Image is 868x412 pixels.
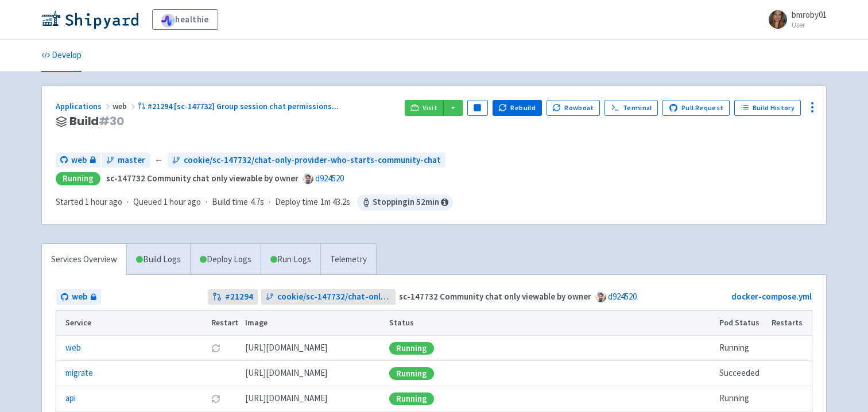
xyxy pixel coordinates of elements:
[211,344,220,353] button: Restart pod
[493,100,542,116] button: Rebuild
[320,244,376,275] a: Telemetry
[211,394,220,403] button: Restart pod
[190,244,261,275] a: Deploy Logs
[65,392,76,405] a: api
[85,196,122,207] time: 1 hour ago
[65,367,93,380] a: migrate
[207,310,242,336] th: Restart
[275,196,318,209] span: Deploy time
[42,244,126,275] a: Services Overview
[99,113,124,129] span: # 30
[65,341,81,355] a: web
[277,290,392,304] span: cookie/sc-147732/chat-only-provider-who-starts-community-chat
[792,9,827,20] span: bmroby01
[315,173,344,184] a: d924520
[405,100,444,116] a: Visit
[792,21,827,29] small: User
[113,101,138,111] span: web
[56,196,122,207] span: Started
[41,10,138,29] img: Shipyard logo
[386,310,716,336] th: Status
[245,367,327,380] span: [DOMAIN_NAME][URL]
[608,291,637,302] a: d924520
[148,101,339,111] span: #21294 [sc-147732] Group session chat permissions ...
[168,153,445,168] a: cookie/sc-147732/chat-only-provider-who-starts-community-chat
[399,291,591,302] strong: sc-147732 Community chat only viewable by owner
[734,100,801,116] a: Build History
[72,290,87,304] span: web
[242,310,386,336] th: Image
[547,100,600,116] button: Rowboat
[716,386,768,411] td: Running
[56,153,100,168] a: web
[184,154,441,167] span: cookie/sc-147732/chat-only-provider-who-starts-community-chat
[56,289,101,305] a: web
[320,196,350,209] span: 1m 43.2s
[716,361,768,386] td: Succeeded
[716,336,768,361] td: Running
[56,310,207,336] th: Service
[389,392,434,405] div: Running
[71,154,87,167] span: web
[467,100,488,116] button: Pause
[762,10,827,29] a: bmroby01 User
[102,153,150,168] a: master
[69,115,124,128] span: Build
[423,103,437,112] span: Visit
[138,101,340,111] a: #21294 [sc-147732] Group session chat permissions...
[245,341,327,355] span: [DOMAIN_NAME][URL]
[118,154,145,167] span: master
[261,289,396,305] a: cookie/sc-147732/chat-only-provider-who-starts-community-chat
[716,310,768,336] th: Pod Status
[662,100,730,116] a: Pull Request
[56,172,100,185] div: Running
[731,291,812,302] a: docker-compose.yml
[56,101,113,111] a: Applications
[768,310,812,336] th: Restarts
[357,195,453,211] span: Stopping in 52 min
[41,40,82,72] a: Develop
[604,100,658,116] a: Terminal
[212,196,248,209] span: Build time
[164,196,201,207] time: 1 hour ago
[106,173,299,184] strong: sc-147732 Community chat only viewable by owner
[225,290,253,304] strong: # 21294
[152,9,218,30] a: healthie
[389,367,434,380] div: Running
[250,196,264,209] span: 4.7s
[133,196,201,207] span: Queued
[389,342,434,355] div: Running
[127,244,190,275] a: Build Logs
[261,244,320,275] a: Run Logs
[208,289,258,305] a: #21294
[154,154,163,167] span: ←
[56,195,453,211] div: · · ·
[245,392,327,405] span: [DOMAIN_NAME][URL]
